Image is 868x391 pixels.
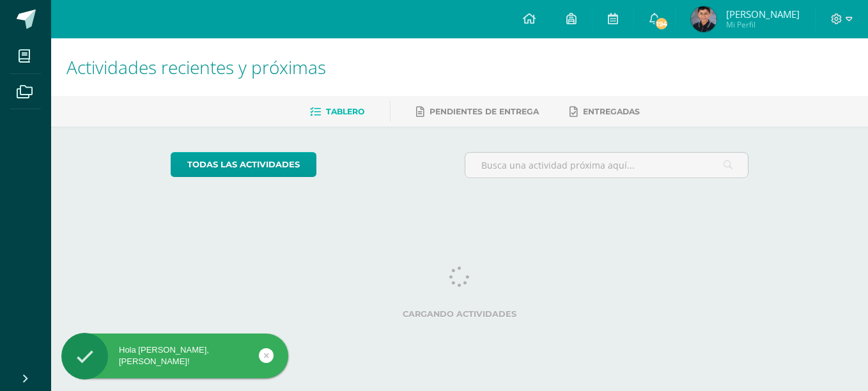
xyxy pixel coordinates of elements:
[570,102,640,122] a: Entregadas
[691,6,717,32] img: 96a6856a3924e51394c897f1d398423e.png
[416,102,539,122] a: Pendientes de entrega
[430,107,539,116] span: Pendientes de entrega
[583,107,640,116] span: Entregadas
[465,153,748,178] input: Busca una actividad próxima aquí...
[655,17,669,31] span: 194
[310,102,364,122] a: Tablero
[326,107,364,116] span: Tablero
[726,8,800,20] span: [PERSON_NAME]
[171,152,316,177] a: todas las Actividades
[726,19,800,30] span: Mi Perfil
[61,344,288,367] div: Hola [PERSON_NAME], [PERSON_NAME]!
[66,55,326,79] span: Actividades recientes y próximas
[171,309,749,319] label: Cargando actividades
